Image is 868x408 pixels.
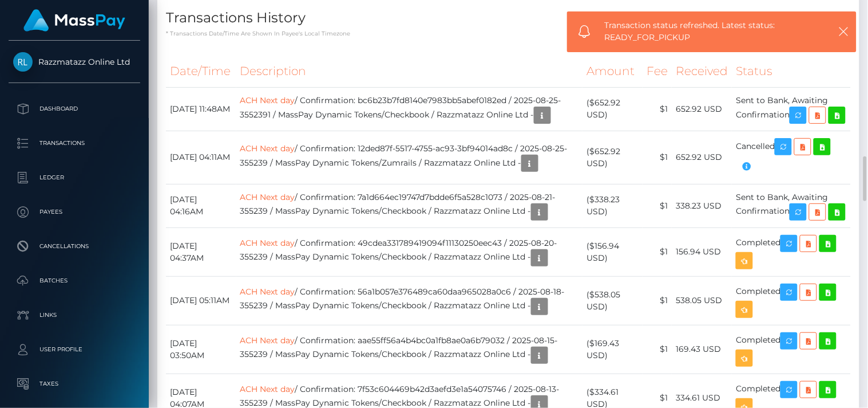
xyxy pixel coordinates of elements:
[582,87,643,131] td: ($652.92 USD)
[166,131,236,184] td: [DATE] 04:11AM
[732,131,851,184] td: Cancelled
[9,57,140,67] span: Razzmatazz Online Ltd
[13,169,136,186] p: Ledger
[582,184,643,227] td: ($338.23 USD)
[236,87,582,131] td: / Confirmation: bc6b23b7fd8140e7983bb5abef0182ed / 2025-08-25-3552391 / MassPay Dynamic Tokens/Ch...
[9,266,140,295] a: Batches
[9,335,140,364] a: User Profile
[166,276,236,325] td: [DATE] 05:11AM
[582,276,643,325] td: ($538.05 USD)
[240,384,295,394] a: ACH Next day
[9,129,140,158] a: Transactions
[166,29,851,38] p: * Transactions date/time are shown in payee's local timezone
[13,203,136,221] p: Payees
[582,56,643,87] th: Amount
[240,143,295,154] a: ACH Next day
[13,341,136,358] p: User Profile
[732,56,851,87] th: Status
[240,238,295,248] a: ACH Next day
[13,238,136,255] p: Cancellations
[732,184,851,227] td: Sent to Bank, Awaiting Confirmation
[13,307,136,324] p: Links
[236,56,582,87] th: Description
[240,335,295,346] a: ACH Next day
[166,325,236,374] td: [DATE] 03:50AM
[672,131,732,184] td: 652.92 USD
[582,325,643,374] td: ($169.43 USD)
[166,8,851,28] h4: Transactions History
[13,100,136,117] p: Dashboard
[732,227,851,276] td: Completed
[240,287,295,297] a: ACH Next day
[9,198,140,226] a: Payees
[732,325,851,374] td: Completed
[236,227,582,276] td: / Confirmation: 49cdea331789419094f11130250eec43 / 2025-08-20-355239 / MassPay Dynamic Tokens/Che...
[732,276,851,325] td: Completed
[672,325,732,374] td: 169.43 USD
[732,87,851,131] td: Sent to Bank, Awaiting Confirmation
[23,9,125,32] img: MassPay Logo
[9,232,140,261] a: Cancellations
[643,87,672,131] td: $1
[13,272,136,289] p: Batches
[9,301,140,329] a: Links
[672,56,732,87] th: Received
[604,19,818,44] span: Transaction status refreshed. Latest status: READY_FOR_PICKUP
[240,95,295,105] a: ACH Next day
[13,135,136,152] p: Transactions
[643,131,672,184] td: $1
[672,184,732,227] td: 338.23 USD
[582,227,643,276] td: ($156.94 USD)
[9,370,140,398] a: Taxes
[166,56,236,87] th: Date/Time
[582,131,643,184] td: ($652.92 USD)
[643,56,672,87] th: Fee
[166,184,236,227] td: [DATE] 04:16AM
[672,87,732,131] td: 652.92 USD
[13,375,136,393] p: Taxes
[240,192,295,202] a: ACH Next day
[643,276,672,325] td: $1
[236,131,582,184] td: / Confirmation: 12ded87f-5517-4755-ac93-3bf94014ad8c / 2025-08-25-355239 / MassPay Dynamic Tokens...
[643,184,672,227] td: $1
[672,276,732,325] td: 538.05 USD
[643,227,672,276] td: $1
[236,184,582,227] td: / Confirmation: 7a1d664ec19747d7bdde6f5a528c1073 / 2025-08-21-355239 / MassPay Dynamic Tokens/Che...
[643,325,672,374] td: $1
[236,276,582,325] td: / Confirmation: 56a1b057e376489ca60daa965028a0c6 / 2025-08-18-355239 / MassPay Dynamic Tokens/Che...
[672,227,732,276] td: 156.94 USD
[9,95,140,123] a: Dashboard
[166,87,236,131] td: [DATE] 11:48AM
[236,325,582,374] td: / Confirmation: aae55ff56a4b4bc0a1fb8ae0a6b79032 / 2025-08-15-355239 / MassPay Dynamic Tokens/Che...
[166,227,236,276] td: [DATE] 04:37AM
[13,52,33,72] img: Razzmatazz Online Ltd
[9,163,140,192] a: Ledger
